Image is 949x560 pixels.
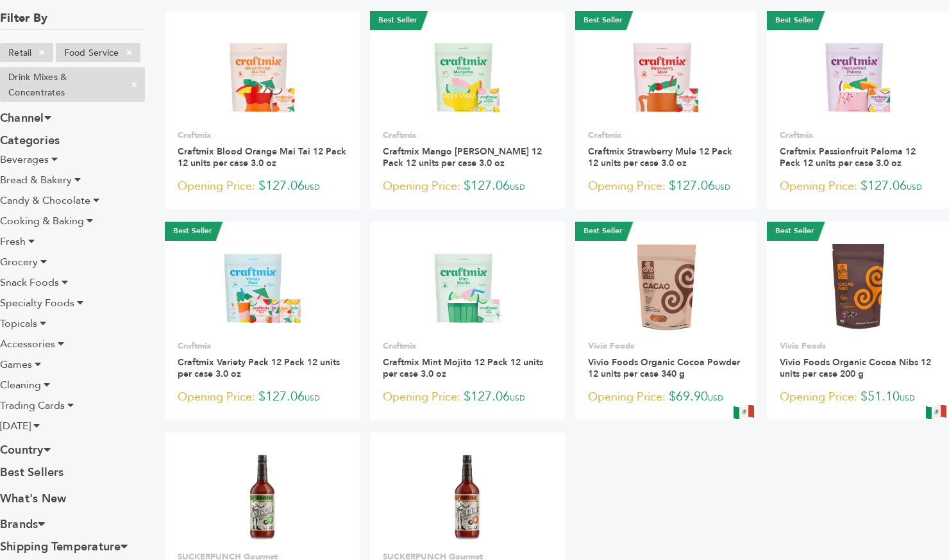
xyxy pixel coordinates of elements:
span: Opening Price: [383,388,460,406]
a: Vivio Foods Organic Cocoa Powder 12 units per case 340 g [588,356,740,380]
a: Craftmix Passionfruit Paloma 12 Pack 12 units per case 3.0 oz [780,145,916,169]
span: Opening Price: [588,177,666,195]
p: $127.06 [383,388,552,407]
img: Vivio Foods Organic Cocoa Powder 12 units per case 340 g [619,240,712,333]
a: Vivio Foods Organic Cocoa Nibs 12 units per case 200 g [780,356,931,380]
p: Vivio Foods [588,340,744,352]
img: Craftmix Strawberry Mule 12 Pack 12 units per case 3.0 oz [619,29,712,122]
a: Craftmix Variety Pack 12 Pack 12 units per case 3.0 oz [178,356,340,380]
p: $127.06 [383,177,552,196]
img: Craftmix Variety Pack 12 Pack 12 units per case 3.0 oz [216,240,309,333]
p: Vivio Foods [780,340,936,352]
span: × [124,77,145,92]
img: Craftmix Passionfruit Paloma 12 Pack 12 units per case 3.0 oz [812,29,905,122]
span: USD [510,182,525,192]
span: Opening Price: [178,177,255,195]
p: $127.06 [178,177,347,196]
span: × [119,45,140,60]
span: USD [305,182,320,192]
span: × [31,45,53,60]
p: Craftmix [178,129,347,141]
p: Craftmix [780,129,936,141]
img: SuckerPunch, Bloody Mary Mix - Original 6 units per case 32.0 fl [228,450,298,543]
p: $127.06 [178,388,347,407]
p: $127.06 [588,177,744,196]
p: Craftmix [383,129,552,141]
span: USD [907,182,922,192]
p: $69.90 [588,388,744,407]
p: $51.10 [780,388,936,407]
span: USD [510,393,525,403]
p: Craftmix [588,129,744,141]
li: Food Service [56,43,140,62]
a: Craftmix Strawberry Mule 12 Pack 12 units per case 3.0 oz [588,145,732,169]
a: Craftmix Blood Orange Mai Tai 12 Pack 12 units per case 3.0 oz [178,145,346,169]
span: Opening Price: [588,388,666,406]
img: Vivio Foods Organic Cocoa Nibs 12 units per case 200 g [812,240,905,333]
img: Craftmix Mint Mojito 12 Pack 12 units per case 3.0 oz [421,240,514,333]
p: $127.06 [780,177,936,196]
span: USD [715,182,730,192]
span: Opening Price: [383,177,460,195]
img: Craftmix Mango Margarita 12 Pack 12 units per case 3.0 oz [421,29,514,122]
p: Craftmix [178,340,347,352]
img: Craftmix Blood Orange Mai Tai 12 Pack 12 units per case 3.0 oz [216,29,309,122]
a: Craftmix Mango [PERSON_NAME] 12 Pack 12 units per case 3.0 oz [383,145,542,169]
img: SuckerPunch, Bloody Mary Mix - Spicy 6 units per case 32.0 fl [432,450,502,543]
span: USD [305,393,320,403]
span: Opening Price: [178,388,255,406]
span: Opening Price: [780,177,857,195]
span: USD [900,393,915,403]
span: Opening Price: [780,388,857,406]
p: Craftmix [383,340,552,352]
span: USD [708,393,723,403]
a: Craftmix Mint Mojito 12 Pack 12 units per case 3.0 oz [383,356,543,380]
